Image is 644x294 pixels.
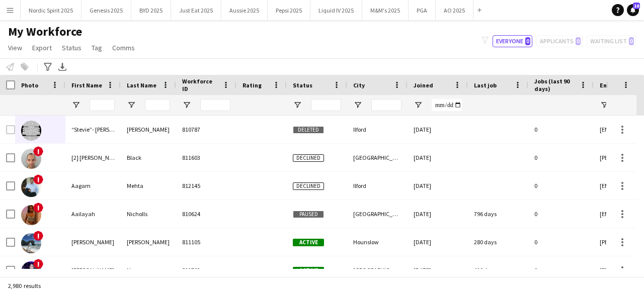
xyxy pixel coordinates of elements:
span: Photo [21,81,38,89]
span: Active [293,239,324,246]
div: 0 [528,172,594,200]
div: 812145 [176,172,236,200]
span: ! [33,146,43,156]
div: Nawaz [121,256,176,284]
span: Tag [92,43,102,52]
div: 796 days [468,200,528,228]
span: ! [33,231,43,241]
span: Email [600,81,616,89]
button: Liquid IV 2025 [310,1,362,20]
button: PGA [409,1,436,20]
div: Aailayah [65,200,121,228]
img: Aailayah Nicholls [21,205,41,225]
input: Workforce ID Filter Input [200,99,230,111]
span: Declined [293,182,324,190]
div: “Stevie”- [PERSON_NAME] [65,116,121,143]
button: Open Filter Menu [353,101,362,110]
button: M&M's 2025 [362,1,409,20]
div: [GEOGRAPHIC_DATA] [347,200,408,228]
img: [2] Bradley Black [21,149,41,169]
div: Ilford [347,172,408,200]
button: Open Filter Menu [127,101,136,110]
button: AO 2025 [436,1,473,20]
span: Active [293,267,324,274]
div: 0 [528,144,594,171]
div: [GEOGRAPHIC_DATA] [347,256,408,284]
div: Aagam [65,172,121,200]
button: Open Filter Menu [71,101,80,110]
span: Last Name [127,81,156,89]
span: Paused [293,211,324,218]
button: Genesis 2025 [82,1,131,20]
div: 811603 [176,144,236,171]
div: 280 days [468,228,528,256]
app-action-btn: Export XLSX [56,61,68,73]
input: First Name Filter Input [90,99,115,111]
span: Declined [293,154,324,162]
img: Aakash Panuganti [21,233,41,253]
span: Status [62,43,82,52]
button: Nordic Spirit 2025 [21,1,82,20]
div: 810787 [176,116,236,143]
div: 0 [528,228,594,256]
button: Aussie 2025 [221,1,268,20]
span: 0 [525,37,530,45]
span: ! [33,259,43,269]
a: Status [58,41,86,54]
div: Nicholls [121,200,176,228]
div: Black [121,144,176,171]
button: Open Filter Menu [182,101,191,110]
span: Last job [474,81,497,89]
span: My Workforce [8,24,82,39]
input: Joined Filter Input [432,99,462,111]
a: Tag [88,41,106,54]
span: Workforce ID [182,77,218,92]
span: 18 [633,3,640,9]
span: Jobs (last 90 days) [534,77,576,92]
span: Status [293,81,312,89]
div: Hounslow [347,228,408,256]
div: [DATE] [408,144,468,171]
button: Open Filter Menu [293,101,302,110]
span: ! [33,174,43,184]
img: “Stevie”- Marie Ansell [21,121,41,141]
div: 810624 [176,200,236,228]
button: Pepsi 2025 [268,1,310,20]
span: View [8,43,22,52]
a: 18 [627,4,639,16]
div: Ilford [347,116,408,143]
span: First Name [71,81,102,89]
input: Status Filter Input [311,99,341,111]
img: Aagam Mehta [21,177,41,197]
div: [GEOGRAPHIC_DATA] [347,144,408,171]
div: [DATE] [408,200,468,228]
button: BYD 2025 [131,1,171,20]
a: View [4,41,26,54]
div: [DATE] [408,116,468,143]
div: 0 [528,200,594,228]
span: Export [32,43,52,52]
app-action-btn: Advanced filters [42,61,54,73]
div: [DATE] [408,256,468,284]
div: 410 days [468,256,528,284]
div: Mehta [121,172,176,200]
button: Open Filter Menu [600,101,609,110]
span: ! [33,203,43,213]
div: [DATE] [408,228,468,256]
span: Joined [414,81,433,89]
div: 0 [528,256,594,284]
div: [PERSON_NAME] [65,228,121,256]
input: Last Name Filter Input [145,99,170,111]
button: Just Eat 2025 [171,1,221,20]
span: Deleted [293,126,324,134]
span: Comms [112,43,135,52]
button: Open Filter Menu [414,101,423,110]
input: Row Selection is disabled for this row (unchecked) [6,125,15,134]
button: Everyone0 [493,35,532,47]
div: 0 [528,116,594,143]
a: Comms [108,41,139,54]
div: [PERSON_NAME] [121,228,176,256]
input: City Filter Input [371,99,401,111]
div: [PERSON_NAME] [65,256,121,284]
div: 811105 [176,228,236,256]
